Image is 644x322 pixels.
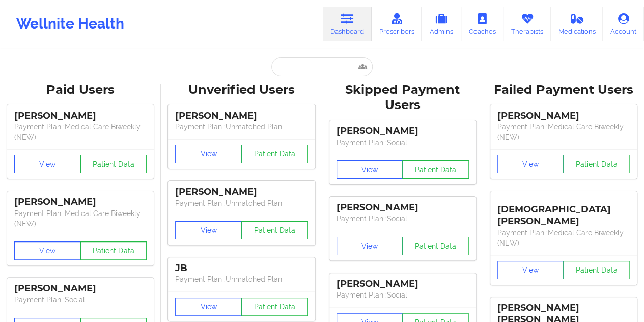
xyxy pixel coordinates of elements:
p: Payment Plan : Medical Care Biweekly (NEW) [14,122,147,142]
div: [PERSON_NAME] [14,283,147,294]
div: [DEMOGRAPHIC_DATA][PERSON_NAME] [497,196,630,227]
button: View [14,242,81,260]
p: Payment Plan : Social [337,213,469,224]
button: View [14,155,81,173]
p: Payment Plan : Medical Care Biweekly (NEW) [497,122,630,142]
button: View [175,221,242,239]
p: Payment Plan : Social [337,138,469,148]
button: Patient Data [241,145,308,163]
p: Payment Plan : Unmatched Plan [175,274,307,284]
div: [PERSON_NAME] [337,125,469,137]
button: Patient Data [80,242,147,260]
button: View [337,237,403,255]
button: Patient Data [241,298,308,316]
div: [PERSON_NAME] [175,110,307,122]
a: Account [603,7,644,41]
a: Medications [551,7,603,41]
button: View [497,261,564,279]
div: [PERSON_NAME] [175,186,307,198]
a: Prescribers [372,7,422,41]
p: Payment Plan : Medical Care Biweekly (NEW) [497,228,630,248]
p: Payment Plan : Unmatched Plan [175,122,307,132]
div: [PERSON_NAME] [337,278,469,290]
button: Patient Data [563,261,630,279]
div: [PERSON_NAME] [497,110,630,122]
div: Paid Users [7,82,154,98]
div: JB [175,262,307,274]
div: [PERSON_NAME] [14,196,147,208]
button: Patient Data [563,155,630,173]
div: [PERSON_NAME] [14,110,147,122]
a: Coaches [461,7,503,41]
a: Admins [422,7,461,41]
button: Patient Data [241,221,308,239]
button: View [175,145,242,163]
div: Unverified Users [168,82,315,98]
p: Payment Plan : Social [337,290,469,300]
div: Skipped Payment Users [329,82,476,114]
button: Patient Data [402,237,469,255]
div: [PERSON_NAME] [337,202,469,213]
button: View [175,298,242,316]
p: Payment Plan : Unmatched Plan [175,198,307,208]
p: Payment Plan : Medical Care Biweekly (NEW) [14,208,147,229]
button: View [337,160,403,179]
a: Dashboard [323,7,372,41]
div: Failed Payment Users [490,82,637,98]
a: Therapists [503,7,551,41]
p: Payment Plan : Social [14,294,147,305]
button: Patient Data [80,155,147,173]
button: Patient Data [402,160,469,179]
button: View [497,155,564,173]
